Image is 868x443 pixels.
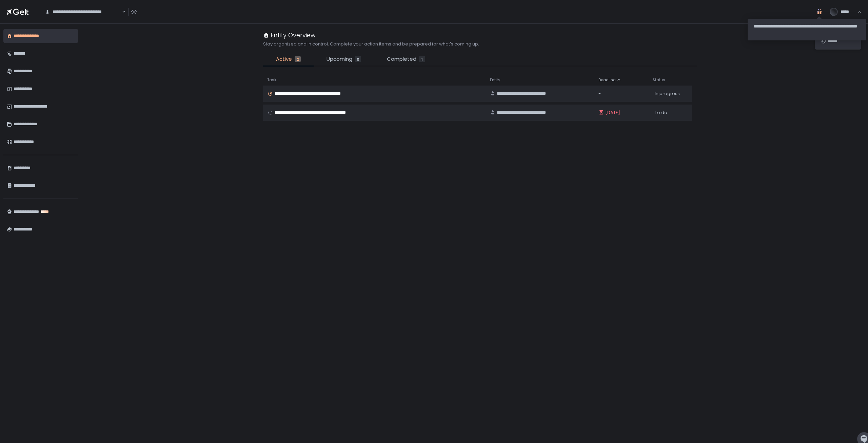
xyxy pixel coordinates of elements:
span: In progress [655,91,680,97]
div: Entity Overview [263,31,316,40]
span: Task [267,77,276,82]
div: 1 [419,56,425,62]
input: Search for option [121,8,121,15]
span: Entity [490,77,500,82]
h2: Stay organized and in control. Complete your action items and be prepared for what's coming up. [263,41,479,47]
div: Search for option [41,5,125,19]
span: Deadline [598,77,615,82]
div: 2 [295,56,301,62]
span: Upcoming [327,55,352,63]
span: Active [276,55,292,63]
div: 0 [355,56,361,62]
span: To do [655,110,667,116]
span: - [598,91,601,97]
span: Completed [387,55,416,63]
span: [DATE] [605,110,620,116]
span: Status [653,77,665,82]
